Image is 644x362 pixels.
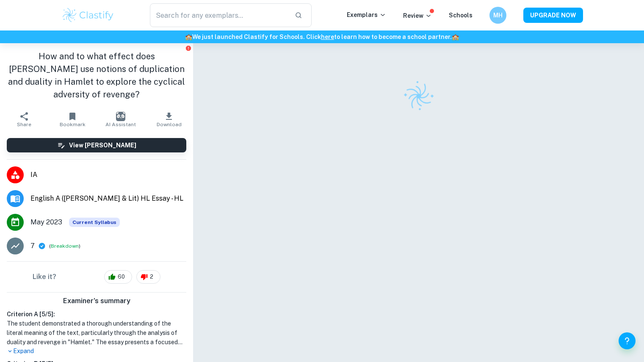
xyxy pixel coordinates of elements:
div: 2 [136,270,160,284]
span: Share [17,122,31,127]
span: Bookmark [60,122,86,127]
button: MH [489,7,506,24]
span: AI Assistant [105,122,136,127]
button: Bookmark [48,108,97,131]
p: Review [403,11,432,20]
span: 🏫 [452,33,459,40]
p: 7 [30,241,35,251]
h6: Like it? [33,272,56,282]
img: Clastify logo [61,7,115,24]
button: Download [145,108,193,131]
span: May 2023 [30,217,62,227]
span: Current Syllabus [69,218,120,227]
button: View [PERSON_NAME] [7,138,186,152]
div: This exemplar is based on the current syllabus. Feel free to refer to it for inspiration/ideas wh... [69,218,120,227]
a: Schools [449,12,473,19]
h6: Examiner's summary [3,296,190,306]
p: Expand [7,347,186,356]
span: English A ([PERSON_NAME] & Lit) HL Essay - HL [30,193,186,204]
span: 2 [145,273,158,281]
button: AI Assistant [97,108,145,131]
span: Download [157,122,182,127]
h6: View [PERSON_NAME] [69,141,136,150]
button: Breakdown [51,242,79,250]
span: ( ) [49,242,80,250]
span: 60 [113,273,130,281]
h6: Criterion A [ 5 / 5 ]: [7,309,186,319]
h6: MH [493,11,503,20]
img: Clastify logo [398,75,439,117]
h1: The student demonstrated a thorough understanding of the literal meaning of the text, particularl... [7,319,186,347]
span: 🏫 [185,33,192,40]
h6: We just launched Clastify for Schools. Click to learn how to become a school partner. [2,32,642,41]
img: AI Assistant [116,112,125,121]
button: UPGRADE NOW [523,8,583,23]
button: Help and Feedback [619,332,636,349]
button: Report issue [185,45,191,51]
span: IA [30,170,186,180]
h1: How and to what effect does [PERSON_NAME] use notions of duplication and duality in Hamlet to exp... [7,50,186,101]
div: 60 [104,270,132,284]
a: here [321,33,334,40]
input: Search for any exemplars... [150,3,288,27]
p: Exemplars [347,10,386,19]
